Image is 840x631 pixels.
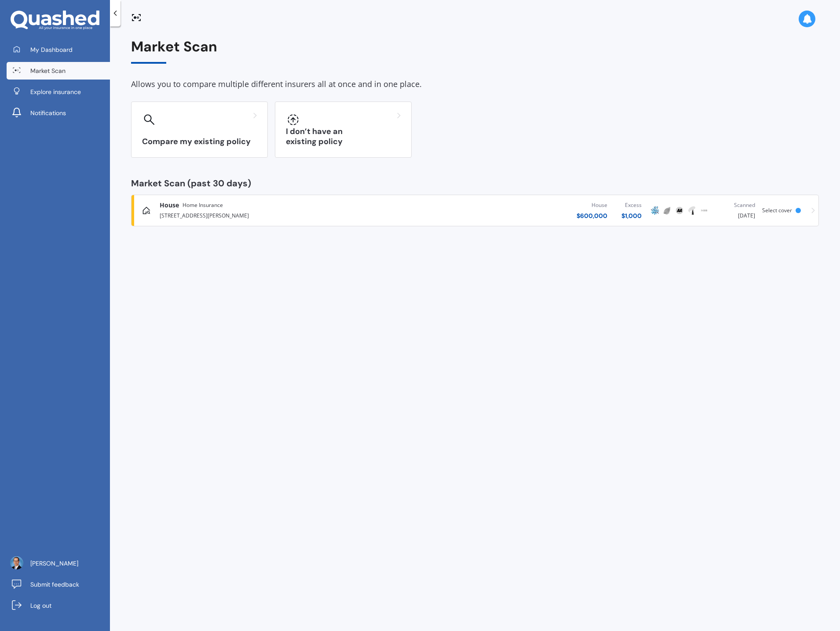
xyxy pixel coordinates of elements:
span: [PERSON_NAME] [30,559,78,568]
div: [STREET_ADDRESS][PERSON_NAME] [160,210,395,220]
a: Log out [7,597,110,614]
span: Select cover [762,207,792,214]
div: $ 1,000 [621,211,642,220]
a: HouseHome Insurance[STREET_ADDRESS][PERSON_NAME]House$600,000Excess$1,000AMPInitioAATowerASBScann... [131,195,819,226]
div: House [577,201,607,210]
a: Notifications [7,104,110,122]
div: Market Scan [131,39,819,64]
img: ASB [699,205,709,216]
img: AMP [650,205,660,216]
div: $ 600,000 [577,211,607,220]
a: Market Scan [7,62,110,80]
span: Submit feedback [30,580,79,589]
div: Excess [621,201,642,210]
span: Explore insurance [30,87,81,96]
img: Initio [662,205,672,216]
span: House [160,201,179,210]
h3: Compare my existing policy [142,137,257,147]
span: Notifications [30,109,66,117]
div: Market Scan (past 30 days) [131,179,819,188]
span: Log out [30,601,51,610]
span: Market Scan [30,66,66,75]
img: ACg8ocKLsP14qgmXqt7JgNonNmSN7Nyz2xK_HhzttHKpz3tEd2SWMK5i=s96-c [10,556,23,569]
span: Home Insurance [183,201,223,210]
span: My Dashboard [30,45,73,54]
img: AA [674,205,685,216]
div: Allows you to compare multiple different insurers all at once and in one place. [131,78,819,91]
img: Tower [687,205,697,216]
a: Explore insurance [7,83,110,101]
h3: I don’t have an existing policy [286,127,401,147]
a: Submit feedback [7,576,110,593]
div: Scanned [717,201,755,210]
div: [DATE] [717,201,755,220]
a: My Dashboard [7,41,110,58]
a: [PERSON_NAME] [7,555,110,572]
